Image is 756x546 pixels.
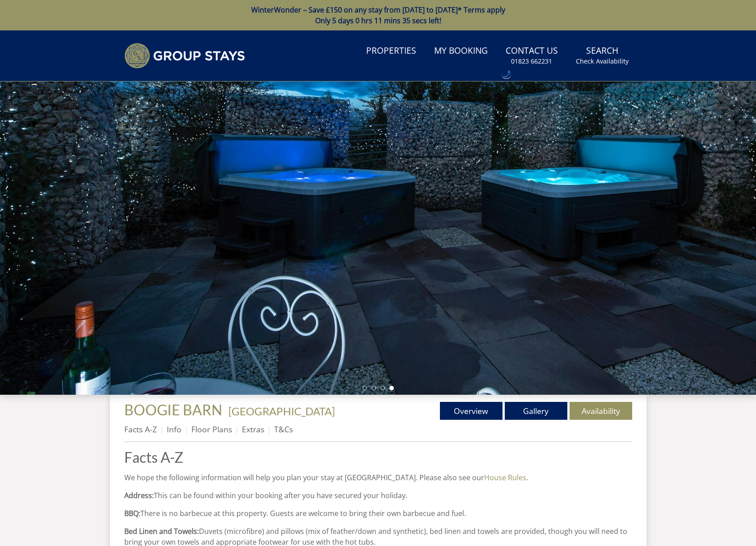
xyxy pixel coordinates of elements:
a: Facts A-Z [124,449,632,465]
a: Info [167,424,182,435]
a: [GEOGRAPHIC_DATA] [228,405,335,418]
small: Check Availability [576,57,629,66]
strong: Address: [124,491,154,500]
div: Call: 01823 662231 [502,70,511,78]
a: Facts A-Z [124,424,157,435]
a: Gallery [505,402,567,420]
p: This can be found within your booking after you have secured your holiday. [124,490,632,501]
a: Availability [570,402,632,420]
a: Contact Us01823 662231 [502,41,562,70]
strong: BBQ: [124,508,140,518]
a: House Rules [484,473,526,482]
strong: Bed Linen and Towels: [124,526,199,536]
a: Floor Plans [191,424,232,435]
small: 01823 662231 [511,57,552,66]
a: Properties [363,41,420,61]
span: BOOGIE BARN [124,401,222,418]
a: My Booking [431,41,491,61]
a: Extras [242,424,264,435]
img: hfpfyWBK5wQHBAGPgDf9c6qAYOxxMAAAAASUVORK5CYII= [503,70,511,78]
span: - [225,405,335,418]
a: SearchCheck Availability [572,41,632,70]
a: Overview [440,402,503,420]
p: We hope the following information will help you plan your stay at [GEOGRAPHIC_DATA]. Please also ... [124,472,632,483]
a: T&Cs [274,424,293,435]
img: Group Stays [124,43,245,68]
a: BOOGIE BARN [124,401,225,418]
span: Only 5 days 0 hrs 11 mins 35 secs left! [315,16,441,26]
p: There is no barbecue at this property. Guests are welcome to bring their own barbecue and fuel. [124,508,632,519]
